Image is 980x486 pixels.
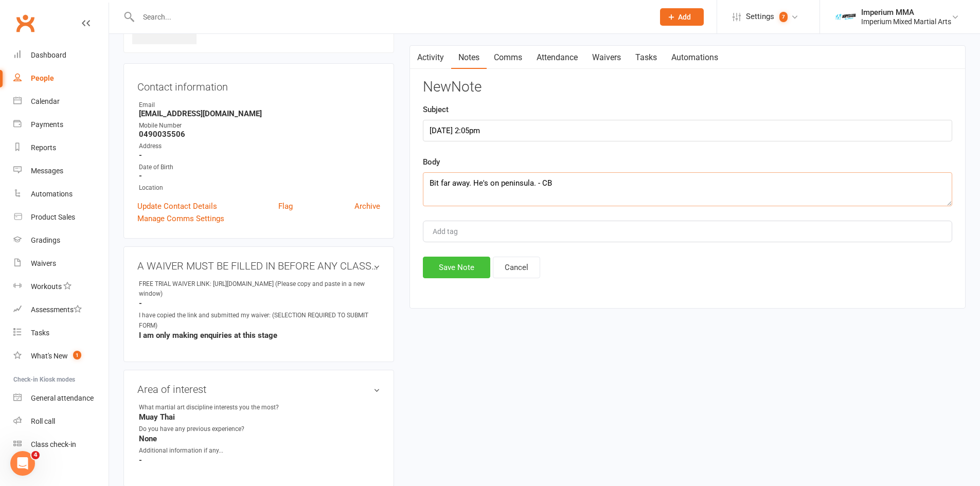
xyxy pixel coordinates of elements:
[423,120,952,141] input: optional
[31,236,60,244] div: Gradings
[31,51,66,59] div: Dashboard
[10,451,35,476] iframe: Intercom live chat
[13,387,109,410] a: General attendance kiosk mode
[423,79,952,95] h3: New Note
[423,257,490,278] button: Save Note
[31,74,54,82] div: People
[31,305,82,314] div: Assessments
[487,46,529,69] a: Comms
[13,252,109,275] a: Waivers
[139,121,380,131] div: Mobile Number
[423,172,952,206] textarea: Bit far away. He's on peninsula. - CB
[31,190,73,198] div: Automations
[31,440,76,448] div: Class check-in
[137,200,217,212] a: Update Contact Details
[13,275,109,298] a: Workouts
[861,8,951,17] div: Imperium MMA
[139,311,380,330] div: I have copied the link and submitted my waiver: (SELECTION REQUIRED TO SUBMIT FORM)
[135,10,647,24] input: Search...
[423,103,449,116] label: Subject
[139,299,380,308] strong: -
[13,90,109,113] a: Calendar
[137,212,224,225] a: Manage Comms Settings
[31,213,75,221] div: Product Sales
[139,163,380,172] div: Date of Birth
[139,130,380,139] strong: 0490035506
[13,67,109,90] a: People
[678,13,691,21] span: Add
[139,183,380,193] div: Location
[664,46,725,69] a: Automations
[278,200,293,212] a: Flag
[13,206,109,229] a: Product Sales
[139,279,380,299] div: FREE TRIAL WAIVER LINK: [URL][DOMAIN_NAME] (Please copy and paste in a new window)
[31,451,40,459] span: 4
[13,229,109,252] a: Gradings
[139,403,279,412] div: What martial art discipline interests you the most?
[660,8,704,26] button: Add
[13,410,109,433] a: Roll call
[139,151,380,160] strong: -
[12,10,38,36] a: Clubworx
[31,259,56,267] div: Waivers
[137,384,380,395] h3: Area of interest
[423,156,440,168] label: Body
[139,171,380,181] strong: -
[31,120,63,129] div: Payments
[31,329,49,337] div: Tasks
[746,5,774,28] span: Settings
[139,100,380,110] div: Email
[861,17,951,26] div: Imperium Mixed Martial Arts
[410,46,451,69] a: Activity
[31,352,68,360] div: What's New
[139,141,380,151] div: Address
[13,183,109,206] a: Automations
[585,46,628,69] a: Waivers
[13,159,109,183] a: Messages
[139,424,244,434] div: Do you have any previous experience?
[139,446,224,456] div: Additional information if any...
[73,351,81,359] span: 1
[13,345,109,368] a: What's New1
[354,200,380,212] a: Archive
[493,257,540,278] button: Cancel
[13,44,109,67] a: Dashboard
[31,143,56,152] div: Reports
[13,298,109,321] a: Assessments
[31,282,62,291] div: Workouts
[13,113,109,136] a: Payments
[139,412,380,422] strong: Muay Thai
[628,46,664,69] a: Tasks
[835,7,856,27] img: thumb_image1639376871.png
[31,394,94,402] div: General attendance
[139,109,380,118] strong: [EMAIL_ADDRESS][DOMAIN_NAME]
[139,434,380,443] strong: None
[529,46,585,69] a: Attendance
[137,77,380,93] h3: Contact information
[432,225,468,238] input: Add tag
[31,417,55,425] div: Roll call
[139,331,380,340] strong: I am only making enquiries at this stage
[779,12,788,22] span: 7
[139,456,380,465] strong: -
[13,136,109,159] a: Reports
[13,321,109,345] a: Tasks
[31,97,60,105] div: Calendar
[13,433,109,456] a: Class kiosk mode
[137,260,380,272] h3: A WAIVER MUST BE FILLED IN BEFORE ANY CLASS PARTICIPATION.
[451,46,487,69] a: Notes
[31,167,63,175] div: Messages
